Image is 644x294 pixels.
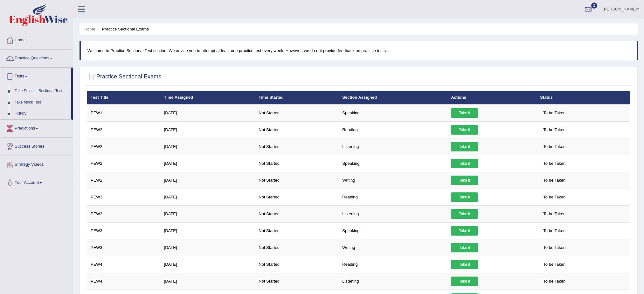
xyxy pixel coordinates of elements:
td: [DATE] [161,155,255,172]
a: Strategy Videos [0,156,73,172]
span: To be Taken [540,277,569,286]
span: To be Taken [540,108,569,118]
a: Take it [451,125,478,135]
td: Not Started [255,155,339,172]
a: Take it [451,209,478,219]
td: PEW2 [87,172,161,189]
a: Take it [451,226,478,236]
span: To be Taken [540,159,569,168]
td: Speaking [339,222,447,239]
td: Not Started [255,138,339,155]
span: To be Taken [540,125,569,135]
td: PEW3 [87,222,161,239]
td: Not Started [255,205,339,222]
td: Listening [339,138,447,155]
td: [DATE] [161,104,255,122]
td: [DATE] [161,222,255,239]
span: To be Taken [540,226,569,236]
td: [DATE] [161,121,255,138]
th: Time Assigned [161,91,255,104]
a: Take Mock Test [12,97,71,108]
th: Actions [447,91,537,104]
td: Reading [339,121,447,138]
a: Predictions [0,120,73,136]
span: 2 [591,3,598,9]
td: Not Started [255,121,339,138]
a: Home [84,27,95,31]
h2: Practice Sectional Exams [87,72,161,82]
a: Take Practice Sectional Test [12,85,71,97]
span: To be Taken [540,209,569,219]
td: [DATE] [161,172,255,189]
td: [DATE] [161,256,255,273]
td: [DATE] [161,239,255,256]
td: Writing [339,239,447,256]
td: Not Started [255,189,339,205]
td: Listening [339,273,447,290]
span: To be Taken [540,192,569,202]
th: Time Started [255,91,339,104]
a: Take it [451,159,478,168]
a: Take it [451,243,478,252]
td: Writing [339,172,447,189]
span: To be Taken [540,142,569,151]
td: PEW1 [87,104,161,122]
a: Take it [451,108,478,118]
td: Not Started [255,172,339,189]
td: Not Started [255,104,339,122]
a: Take it [451,192,478,202]
span: To be Taken [540,260,569,269]
td: PEW2 [87,121,161,138]
td: PEW4 [87,256,161,273]
p: Welcome to Practice Sectional Test section. We advise you to attempt at least one practice test e... [87,48,631,54]
td: Speaking [339,155,447,172]
td: Listening [339,205,447,222]
td: Reading [339,189,447,205]
th: Section Assigned [339,91,447,104]
td: [DATE] [161,138,255,155]
td: PEW3 [87,205,161,222]
td: Reading [339,256,447,273]
a: Take it [451,277,478,286]
span: To be Taken [540,243,569,252]
td: Not Started [255,256,339,273]
td: PEW2 [87,138,161,155]
td: Not Started [255,222,339,239]
td: Not Started [255,273,339,290]
th: Test Title [87,91,161,104]
a: Tests [0,68,71,84]
span: To be Taken [540,176,569,185]
td: Speaking [339,104,447,122]
td: PEW2 [87,155,161,172]
a: History [12,108,71,119]
a: Practice Questions [0,50,73,65]
td: [DATE] [161,273,255,290]
td: PEW3 [87,239,161,256]
a: Home [0,31,73,47]
a: Take it [451,176,478,185]
td: Not Started [255,239,339,256]
th: Status [537,91,630,104]
td: PEW3 [87,189,161,205]
a: Take it [451,260,478,269]
a: Take it [451,142,478,151]
td: PEW4 [87,273,161,290]
li: Practice Sectional Exams [96,26,149,32]
a: Success Stories [0,138,73,154]
a: Your Account [0,174,73,190]
td: [DATE] [161,205,255,222]
td: [DATE] [161,189,255,205]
